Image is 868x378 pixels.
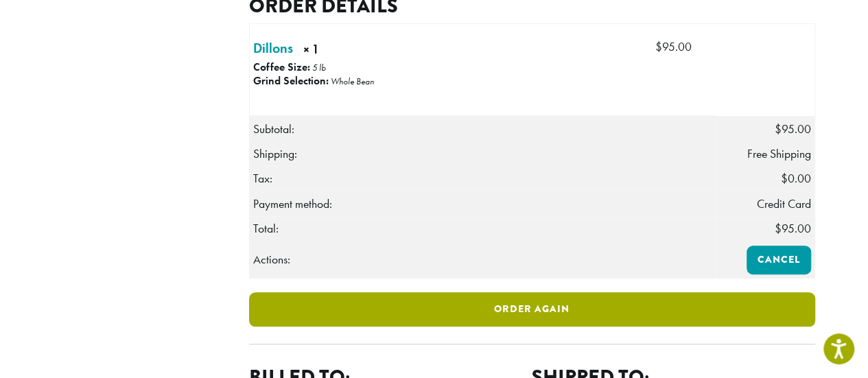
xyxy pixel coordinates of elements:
[312,62,326,73] p: 5 lb
[249,292,815,327] a: Order again
[253,60,310,74] strong: Coffee Size:
[253,38,293,58] a: Dillons
[775,121,811,137] span: 95.00
[655,39,692,54] bdi: 95.00
[249,191,716,216] th: Payment method:
[716,191,814,216] td: Credit Card
[716,141,814,166] td: Free Shipping
[249,141,716,166] th: Shipping:
[781,171,788,186] span: $
[253,73,329,88] strong: Grind Selection:
[775,221,811,236] span: 95.00
[747,246,811,274] a: Cancel order 364752
[781,171,811,186] span: 0.00
[655,39,662,54] span: $
[249,166,716,191] th: Tax:
[249,116,716,141] th: Subtotal:
[775,221,782,236] span: $
[303,40,360,62] strong: × 1
[249,216,716,241] th: Total:
[331,75,374,87] p: Whole Bean
[249,241,716,278] th: Actions:
[775,121,782,137] span: $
